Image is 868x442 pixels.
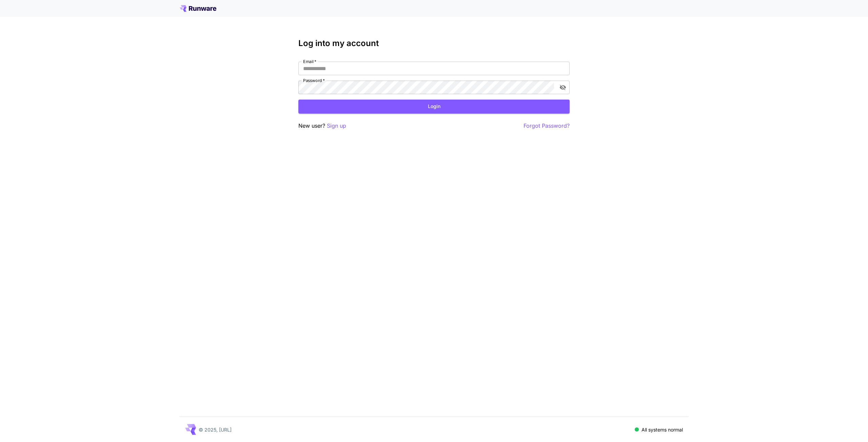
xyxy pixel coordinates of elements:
h3: Log into my account [298,39,570,48]
p: New user? [298,122,346,130]
p: All systems normal [642,426,683,433]
label: Email [303,59,316,64]
button: toggle password visibility [557,81,569,93]
button: Forgot Password? [524,122,570,130]
button: Sign up [327,122,346,130]
label: Password [303,78,325,83]
p: © 2025, [URL] [199,426,232,433]
button: Login [298,100,570,113]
